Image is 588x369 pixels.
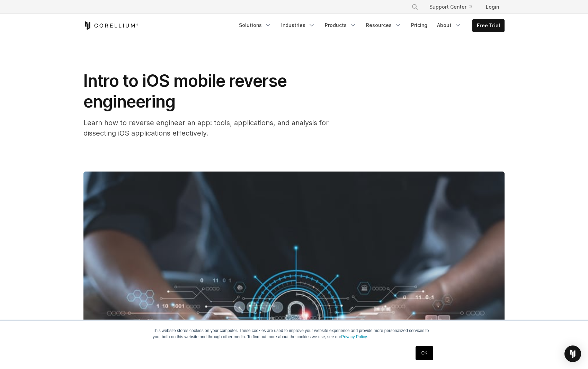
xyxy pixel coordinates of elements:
[362,19,406,31] a: Resources
[424,1,478,13] a: Support Center
[235,19,505,32] div: Navigation Menu
[416,346,433,360] a: OK
[277,19,319,31] a: Industries
[83,21,139,30] a: Corellium Home
[403,1,505,13] div: Navigation Menu
[83,71,287,112] span: Intro to iOS mobile reverse engineering
[235,19,276,31] a: Solutions
[564,345,581,362] div: Open Intercom Messenger
[433,19,465,31] a: About
[83,119,329,137] span: Learn how to reverse engineer an app: tools, applications, and analysis for dissecting iOS applic...
[480,1,505,13] a: Login
[473,19,504,32] a: Free Trial
[341,334,368,339] a: Privacy Policy.
[407,19,431,31] a: Pricing
[409,1,421,13] button: Search
[153,328,435,340] p: This website stores cookies on your computer. These cookies are used to improve your website expe...
[321,19,360,31] a: Products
